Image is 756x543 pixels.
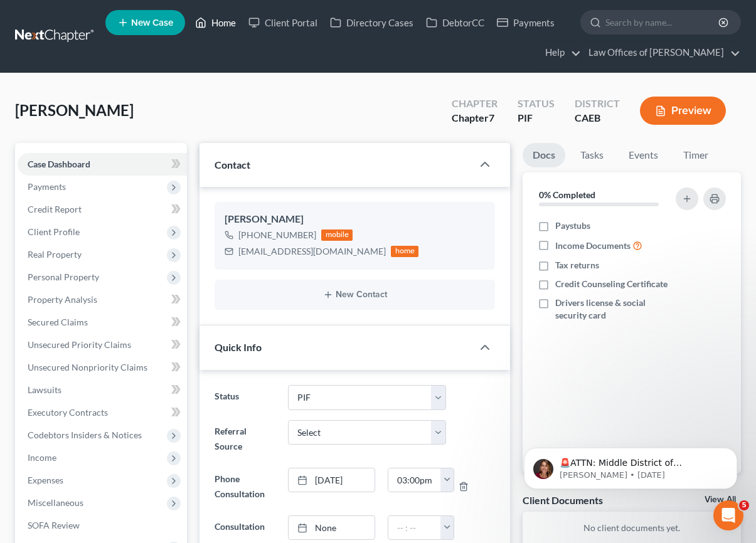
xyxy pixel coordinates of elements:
[208,515,282,540] label: Consultation
[555,219,590,232] span: Paystubs
[215,159,250,171] span: Contact
[28,249,82,260] span: Real Property
[388,516,441,540] input: -- : --
[539,41,581,64] a: Help
[18,311,187,334] a: Secured Claims
[225,212,485,227] div: [PERSON_NAME]
[555,297,676,322] span: Drivers license & social security card
[242,11,324,34] a: Client Portal
[28,452,56,463] span: Income
[18,288,187,311] a: Property Analysis
[420,11,491,34] a: DebtorCC
[391,246,418,257] div: home
[533,522,731,534] p: No client documents yet.
[18,153,187,176] a: Case Dashboard
[28,271,99,282] span: Personal Property
[28,159,90,169] span: Case Dashboard
[518,97,555,111] div: Status
[570,143,614,167] a: Tasks
[238,229,316,241] div: [PHONE_NUMBER]
[605,11,720,34] input: Search by name...
[491,11,561,34] a: Payments
[28,226,80,237] span: Client Profile
[575,111,620,125] div: CAEB
[28,204,82,214] span: Credit Report
[505,421,756,509] iframe: Intercom notifications message
[582,41,740,64] a: Law Offices of [PERSON_NAME]
[28,339,131,350] span: Unsecured Priority Claims
[28,294,97,305] span: Property Analysis
[215,341,262,353] span: Quick Info
[713,500,743,530] iframe: Intercom live chat
[28,407,108,418] span: Executory Contracts
[18,401,187,424] a: Executory Contracts
[575,97,620,111] div: District
[28,181,66,192] span: Payments
[225,290,485,300] button: New Contact
[208,468,282,505] label: Phone Consultation
[18,379,187,401] a: Lawsuits
[28,317,88,327] span: Secured Claims
[131,18,173,28] span: New Case
[452,97,498,111] div: Chapter
[555,278,668,290] span: Credit Counseling Certificate
[619,143,668,167] a: Events
[18,356,187,379] a: Unsecured Nonpriority Claims
[555,240,631,252] span: Income Documents
[208,385,282,410] label: Status
[18,514,187,537] a: SOFA Review
[489,112,494,124] span: 7
[673,143,718,167] a: Timer
[28,520,80,530] span: SOFA Review
[388,468,441,492] input: -- : --
[15,101,134,119] span: [PERSON_NAME]
[452,111,498,125] div: Chapter
[28,430,142,440] span: Codebtors Insiders & Notices
[324,11,420,34] a: Directory Cases
[321,229,353,241] div: mobile
[28,497,83,508] span: Miscellaneous
[28,362,147,372] span: Unsecured Nonpriority Claims
[189,11,242,34] a: Home
[18,334,187,356] a: Unsecured Priority Claims
[518,111,555,125] div: PIF
[640,97,726,125] button: Preview
[289,516,375,540] a: None
[555,259,599,271] span: Tax returns
[18,198,187,221] a: Credit Report
[208,420,282,458] label: Referral Source
[539,189,595,200] strong: 0% Completed
[523,143,565,167] a: Docs
[289,468,375,492] a: [DATE]
[739,500,749,510] span: 5
[28,475,63,485] span: Expenses
[28,384,61,395] span: Lawsuits
[238,245,386,258] div: [EMAIL_ADDRESS][DOMAIN_NAME]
